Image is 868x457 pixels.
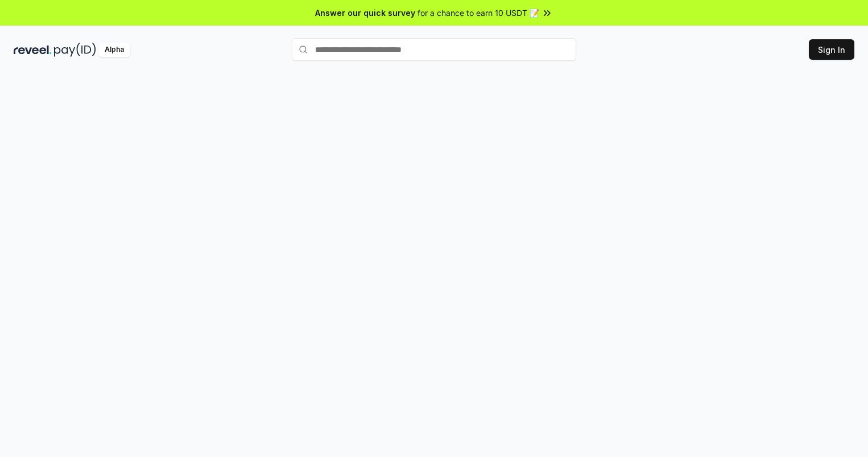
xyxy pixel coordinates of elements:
button: Sign In [809,39,854,60]
img: pay_id [54,43,96,57]
img: reveel_dark [14,43,52,57]
div: Alpha [98,43,130,57]
span: Answer our quick survey [315,7,415,19]
span: for a chance to earn 10 USDT 📝 [418,7,539,19]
